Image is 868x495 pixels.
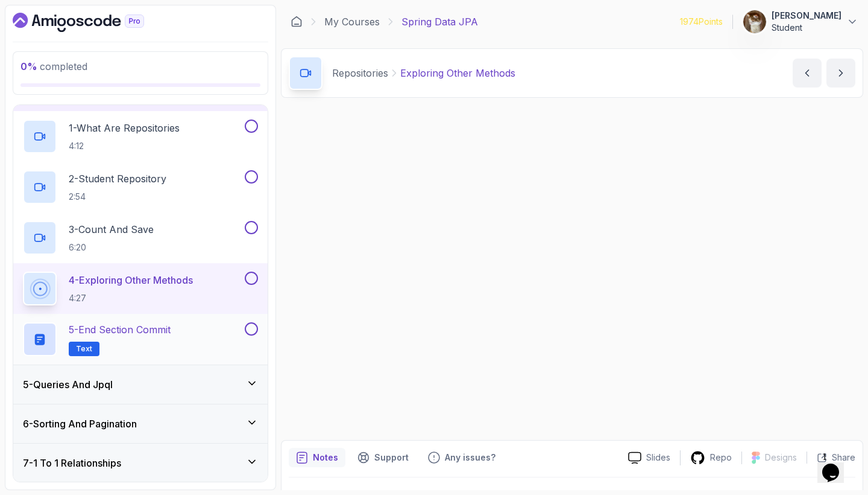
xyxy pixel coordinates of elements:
[646,452,670,464] p: Slides
[710,452,732,464] p: Repo
[23,322,258,356] button: 5-End Section CommitText
[23,377,113,392] h3: 5 - Queries And Jpql
[324,14,380,29] a: My Courses
[23,120,258,153] button: 1-What Are Repositories4:12
[69,191,166,203] p: 2:54
[374,452,409,464] p: Support
[826,59,855,88] button: next content
[13,13,172,32] a: Dashboard
[817,447,856,483] iframe: chat widget
[743,10,766,33] img: user profile image
[23,272,258,305] button: 4-Exploring Other Methods4:27
[76,344,92,354] span: Text
[13,365,268,404] button: 5-Queries And Jpql
[680,16,723,28] p: 1974 Points
[69,140,180,152] p: 4:12
[69,121,180,135] p: 1 - What Are Repositories
[765,452,797,464] p: Designs
[313,452,338,464] p: Notes
[291,16,303,28] a: Dashboard
[618,452,680,464] a: Slides
[69,322,171,337] p: 5 - End Section Commit
[772,10,841,22] p: [PERSON_NAME]
[421,448,503,467] button: Feedback button
[69,222,154,237] p: 3 - Count And Save
[13,444,268,482] button: 7-1 To 1 Relationships
[400,66,515,80] p: Exploring Other Methods
[20,60,87,72] span: completed
[681,450,741,465] a: Repo
[807,452,855,464] button: Share
[401,14,478,29] p: Spring Data JPA
[23,456,121,470] h3: 7 - 1 To 1 Relationships
[69,292,193,304] p: 4:27
[793,59,822,88] button: previous content
[332,66,388,80] p: Repositories
[69,171,166,186] p: 2 - Student Repository
[743,10,858,34] button: user profile image[PERSON_NAME]Student
[69,241,154,254] p: 6:20
[23,221,258,255] button: 3-Count And Save6:20
[289,448,345,467] button: notes button
[772,22,841,34] p: Student
[23,170,258,204] button: 2-Student Repository2:54
[23,417,137,431] h3: 6 - Sorting And Pagination
[350,448,416,467] button: Support button
[13,404,268,443] button: 6-Sorting And Pagination
[69,273,193,287] p: 4 - Exploring Other Methods
[20,60,37,72] span: 0 %
[445,452,495,464] p: Any issues?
